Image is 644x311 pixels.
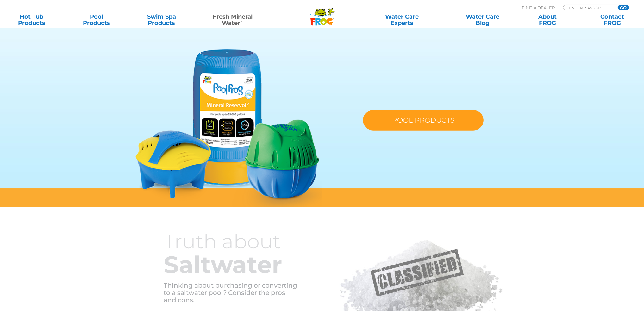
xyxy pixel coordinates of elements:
[618,5,629,10] input: GO
[135,49,322,207] img: fmw-pool-products-v4
[522,14,573,26] a: AboutFROG
[522,5,555,10] p: Find A Dealer
[136,14,187,26] a: Swim SpaProducts
[457,14,508,26] a: Water CareBlog
[71,14,122,26] a: PoolProducts
[6,14,57,26] a: Hot TubProducts
[361,14,443,26] a: Water CareExperts
[241,19,244,24] sup: ∞
[164,252,298,277] h2: Saltwater
[164,231,298,252] h3: Truth about
[587,14,638,26] a: ContactFROG
[363,110,484,131] a: POOL PRODUCTS
[201,14,265,26] a: Fresh MineralWater∞
[568,5,611,10] input: Zip Code Form
[164,282,298,304] p: Thinking about purchasing or converting to a saltwater pool? Consider the pros and cons.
